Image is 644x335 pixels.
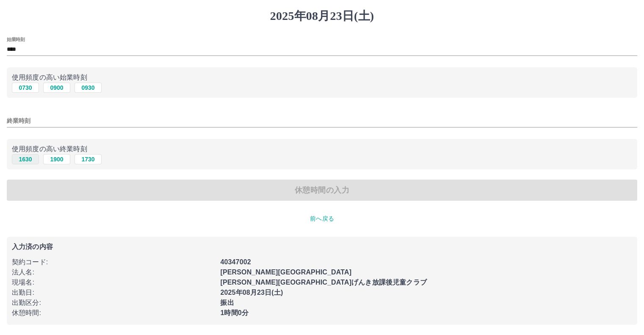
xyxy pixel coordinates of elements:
h1: 2025年08月23日(土) [7,9,637,23]
p: 使用頻度の高い始業時刻 [12,72,632,83]
button: 0730 [12,83,39,93]
p: 使用頻度の高い終業時刻 [12,144,632,154]
p: 法人名 : [12,267,215,277]
p: 出勤日 : [12,288,215,298]
b: 振出 [220,299,234,306]
p: 入力済の内容 [12,244,632,250]
button: 0900 [43,83,70,93]
b: 2025年08月23日(土) [220,289,283,296]
p: 前へ戻る [7,214,637,223]
b: [PERSON_NAME][GEOGRAPHIC_DATA]げんき放課後児童クラブ [220,279,426,286]
p: 契約コード : [12,257,215,267]
button: 1730 [75,154,102,164]
p: 休憩時間 : [12,308,215,318]
label: 始業時刻 [7,36,25,42]
p: 出勤区分 : [12,298,215,308]
button: 0930 [75,83,102,93]
b: [PERSON_NAME][GEOGRAPHIC_DATA] [220,269,351,276]
button: 1630 [12,154,39,164]
button: 1900 [43,154,70,164]
p: 現場名 : [12,277,215,288]
b: 40347002 [220,258,251,266]
b: 1時間0分 [220,309,249,316]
